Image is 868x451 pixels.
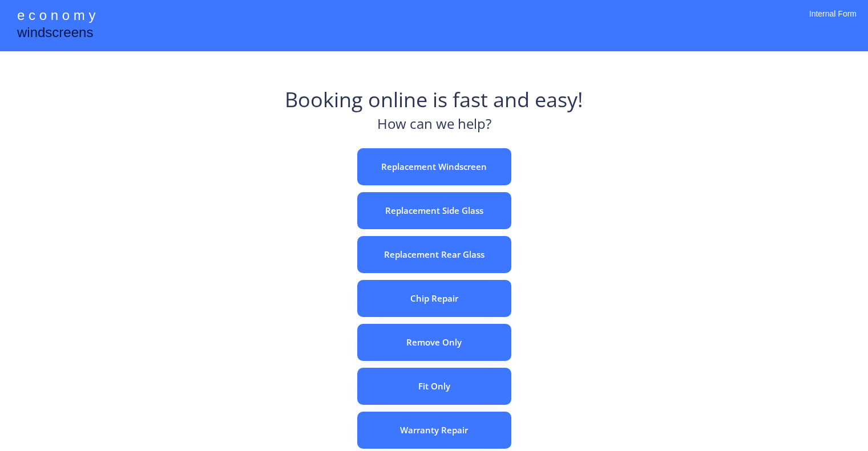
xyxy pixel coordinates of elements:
div: Internal Form [809,9,857,34]
div: How can we help? [377,114,491,140]
button: Replacement Rear Glass [357,236,511,273]
button: Remove Only [357,324,511,361]
div: Booking online is fast and easy! [285,86,583,114]
button: Replacement Side Glass [357,192,511,229]
button: Fit Only [357,368,511,405]
button: Replacement Windscreen [357,148,511,185]
button: Chip Repair [357,280,511,317]
div: windscreens [17,23,93,45]
button: Warranty Repair [357,412,511,449]
div: e c o n o m y [17,6,95,27]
